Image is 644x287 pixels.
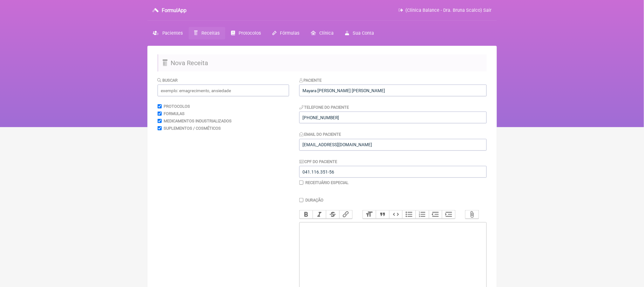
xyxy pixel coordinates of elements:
h3: FormulApp [162,7,186,13]
button: Numbers [416,210,429,219]
button: Strikethrough [326,210,339,219]
span: Sua Conta [353,31,374,36]
a: Sua Conta [339,27,380,39]
button: Attach Files [465,210,479,219]
label: Suplementos / Cosméticos [164,126,221,131]
a: Fórmulas [267,27,305,39]
label: Protocolos [164,104,190,109]
h2: Nova Receita [158,54,487,72]
a: Receitas [189,27,225,39]
button: Bold [300,210,313,219]
a: (Clínica Balance - Dra. Bruna Scalco) Sair [398,8,491,13]
button: Increase Level [442,210,455,219]
label: Duração [305,198,323,202]
span: Receitas [201,31,220,36]
button: Italic [313,210,326,219]
button: Quote [376,210,389,219]
label: Email do Paciente [299,132,341,137]
label: Buscar [158,78,178,83]
a: Clínica [305,27,339,39]
button: Decrease Level [429,210,442,219]
a: Protocolos [225,27,267,39]
button: Heading [363,210,376,219]
label: Telefone do Paciente [299,105,349,110]
button: Link [339,210,353,219]
span: (Clínica Balance - Dra. Bruna Scalco) Sair [406,8,492,13]
a: Pacientes [147,27,189,39]
span: Fórmulas [280,31,299,36]
span: Clínica [319,31,334,36]
label: Receituário Especial [305,180,349,185]
label: Formulas [164,111,185,116]
input: exemplo: emagrecimento, ansiedade [158,85,289,96]
button: Bullets [402,210,416,219]
button: Code [389,210,403,219]
label: Paciente [299,78,322,83]
span: Pacientes [162,31,183,36]
label: Medicamentos Industrializados [164,119,232,123]
label: CPF do Paciente [299,159,337,164]
span: Protocolos [239,31,261,36]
